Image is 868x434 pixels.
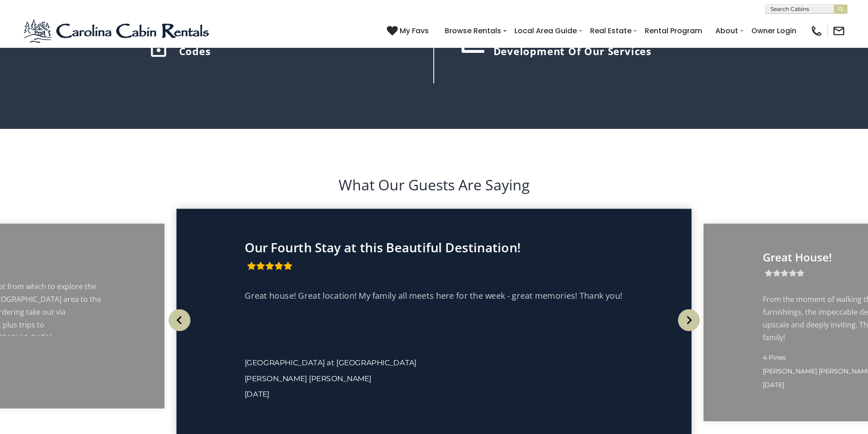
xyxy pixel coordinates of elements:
img: Blue-2.png [23,17,212,45]
button: Previous [164,300,194,341]
a: About [711,23,743,39]
span: 4 Pines [763,353,786,362]
h2: What Our Guests Are Saying [23,174,845,195]
a: My Favs [387,25,431,37]
a: [GEOGRAPHIC_DATA] at [GEOGRAPHIC_DATA] [245,358,416,368]
button: Next [674,300,704,341]
span: [PERSON_NAME] [763,367,817,375]
span: [DATE] [245,389,269,399]
a: Real Estate [586,23,636,39]
a: Owner Login [747,23,801,39]
p: Great house! Great location! My family all meets here for the week - great memories! Thank you! [245,288,623,303]
a: Local Area Guide [510,23,581,39]
span: [PERSON_NAME] [245,373,307,383]
h5: Easy check-in process with Smart Lock codes [179,36,411,56]
span: [PERSON_NAME] [309,373,371,383]
h5: Quality feedback loop driving the development of our services [493,36,721,56]
img: phone-regular-black.png [810,25,823,37]
span: [DATE] [763,381,784,389]
a: Rental Program [640,23,707,39]
a: Browse Rentals [440,23,506,39]
p: Our Fourth Stay at this Beautiful Destination! [245,240,623,255]
img: mail-regular-black.png [832,25,845,37]
span: My Favs [400,25,429,36]
img: arrow [169,309,190,331]
img: arrow [678,309,700,331]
